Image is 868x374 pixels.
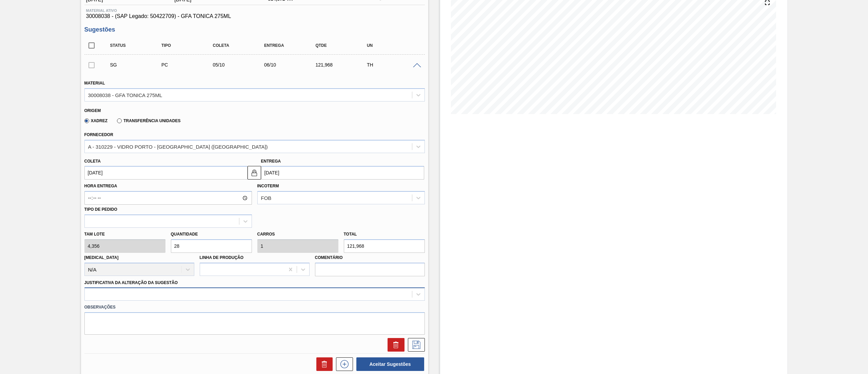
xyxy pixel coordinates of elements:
[84,108,101,113] label: Origem
[261,195,272,201] div: FOB
[88,92,162,98] div: 30008038 - GFA TONICA 275ML
[353,357,425,372] div: Aceitar Sugestões
[84,255,119,260] label: [MEDICAL_DATA]
[117,118,180,123] label: Transferência Unidades
[250,169,258,177] img: locked
[84,181,252,191] label: Hora Entrega
[84,118,108,123] label: Xadrez
[262,62,321,68] div: 06/10/2025
[315,253,425,263] label: Comentário
[84,166,248,180] input: dd/mm/yyyy
[365,43,424,48] div: UN
[405,338,425,352] div: Salvar Sugestão
[160,43,218,48] div: Tipo
[356,357,424,371] button: Aceitar Sugestões
[108,62,167,68] div: Sugestão Criada
[86,13,423,19] span: 30008038 - (SAP Legado: 50422709) - GFA TONICA 275ML
[365,62,424,68] div: TH
[84,229,165,239] label: Tam lote
[248,166,261,180] button: locked
[108,43,167,48] div: Status
[257,184,279,188] label: Incoterm
[84,159,101,164] label: Coleta
[211,62,270,68] div: 05/10/2025
[84,302,425,312] label: Observações
[88,144,268,149] div: A - 310229 - VIDRO PORTO - [GEOGRAPHIC_DATA] ([GEOGRAPHIC_DATA])
[257,232,275,237] label: Carros
[314,62,372,68] div: 121,968
[313,357,333,371] div: Excluir Sugestões
[384,338,405,352] div: Excluir Sugestão
[314,43,372,48] div: Qtde
[84,26,425,33] h3: Sugestões
[344,232,357,237] label: Total
[262,43,321,48] div: Entrega
[160,62,218,68] div: Pedido de Compra
[200,255,244,260] label: Linha de Produção
[84,207,117,212] label: Tipo de pedido
[333,357,353,371] div: Nova sugestão
[84,280,178,285] label: Justificativa da Alteração da Sugestão
[261,159,281,164] label: Entrega
[84,132,113,137] label: Fornecedor
[84,81,105,86] label: Material
[171,232,198,237] label: Quantidade
[211,43,270,48] div: Coleta
[86,8,423,13] span: Material ativo
[261,166,424,180] input: dd/mm/yyyy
